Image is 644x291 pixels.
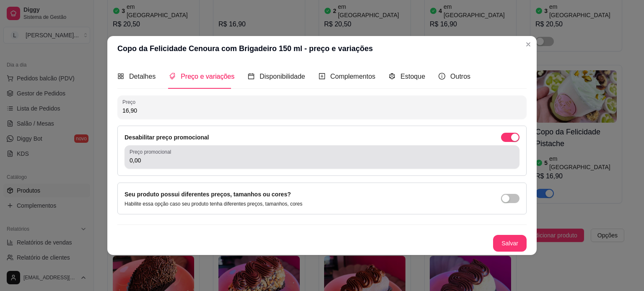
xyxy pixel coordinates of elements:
span: tags [169,73,176,80]
span: Detalhes [129,73,156,80]
label: Seu produto possui diferentes preços, tamanhos ou cores? [125,191,291,198]
span: Disponibilidade [260,73,305,80]
p: Habilite essa opção caso seu produto tenha diferentes preços, tamanhos, cores [125,201,302,207]
span: plus-square [319,73,325,80]
span: Preço e variações [181,73,234,80]
button: Salvar [493,235,527,252]
header: Copo da Felicidade Cenoura com Brigadeiro 150 ml - preço e variações [107,36,537,61]
button: Close [522,38,535,51]
span: appstore [117,73,124,80]
span: Estoque [400,73,425,80]
label: Preço [122,98,138,106]
label: Preço promocional [130,148,174,155]
input: Preço [122,106,522,115]
input: Preço promocional [130,156,514,165]
span: Outros [450,73,470,80]
span: code-sandbox [389,73,395,80]
label: Desabilitar preço promocional [125,134,209,141]
span: calendar [248,73,254,80]
span: Complementos [330,73,376,80]
span: info-circle [439,73,445,80]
